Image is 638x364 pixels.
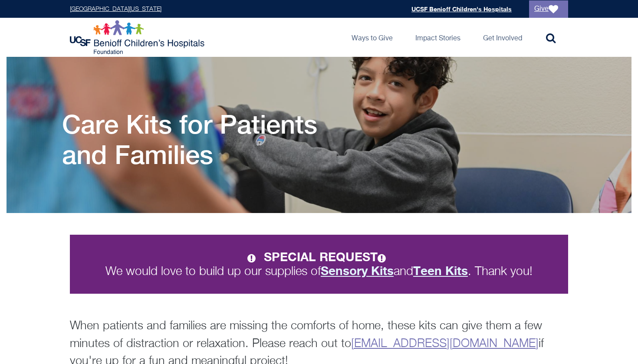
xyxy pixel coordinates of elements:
strong: Teen Kits [413,263,468,278]
a: Get Involved [476,18,529,57]
a: [EMAIL_ADDRESS][DOMAIN_NAME] [351,338,539,350]
a: Give [529,0,568,18]
strong: Sensory Kits [321,263,394,278]
img: Logo for UCSF Benioff Children's Hospitals Foundation [70,20,207,55]
a: [GEOGRAPHIC_DATA][US_STATE] [70,6,161,12]
h1: Care Kits for Patients and Families [62,109,357,170]
a: Teen Kits [413,266,468,278]
a: Impact Stories [408,18,467,57]
a: Ways to Give [345,18,400,57]
a: Sensory Kits [321,266,394,278]
a: UCSF Benioff Children's Hospitals [411,5,512,13]
p: We would love to build up our supplies of and . Thank you! [86,250,552,278]
strong: SPECIAL REQUEST [264,249,391,264]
